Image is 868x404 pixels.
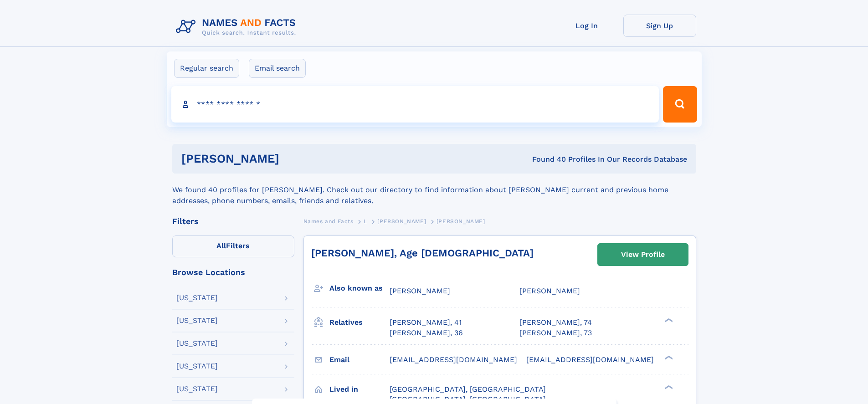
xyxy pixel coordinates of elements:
[406,154,687,164] div: Found 40 Profiles In Our Records Database
[663,86,697,123] button: Search Button
[329,352,390,368] h3: Email
[621,244,665,265] div: View Profile
[249,59,306,78] label: Email search
[598,244,688,266] a: View Profile
[550,15,623,37] a: Log In
[329,382,390,397] h3: Lived in
[526,355,654,364] span: [EMAIL_ADDRESS][DOMAIN_NAME]
[437,218,485,225] span: [PERSON_NAME]
[390,286,450,295] span: [PERSON_NAME]
[176,385,218,393] div: [US_STATE]
[172,235,294,257] label: Filters
[171,86,659,123] input: search input
[377,215,426,227] a: [PERSON_NAME]
[172,174,696,206] div: We found 40 profiles for [PERSON_NAME]. Check out our directory to find information about [PERSON...
[216,241,226,250] span: All
[181,153,406,164] h1: [PERSON_NAME]
[390,317,462,327] a: [PERSON_NAME], 41
[663,354,673,360] div: ❯
[329,315,390,330] h3: Relatives
[172,217,294,225] div: Filters
[663,317,673,323] div: ❯
[176,363,218,370] div: [US_STATE]
[303,215,354,227] a: Names and Facts
[172,268,294,276] div: Browse Locations
[176,294,218,302] div: [US_STATE]
[390,355,517,364] span: [EMAIL_ADDRESS][DOMAIN_NAME]
[176,317,218,324] div: [US_STATE]
[329,281,390,296] h3: Also known as
[623,15,696,37] a: Sign Up
[364,215,367,227] a: L
[172,15,303,39] img: Logo Names and Facts
[377,218,426,225] span: [PERSON_NAME]
[174,59,239,78] label: Regular search
[364,218,367,225] span: L
[519,328,592,338] a: [PERSON_NAME], 73
[311,247,534,259] a: [PERSON_NAME], Age [DEMOGRAPHIC_DATA]
[390,385,546,394] span: [GEOGRAPHIC_DATA], [GEOGRAPHIC_DATA]
[519,317,592,327] a: [PERSON_NAME], 74
[390,395,546,404] span: [GEOGRAPHIC_DATA], [GEOGRAPHIC_DATA]
[176,340,218,347] div: [US_STATE]
[390,328,463,338] a: [PERSON_NAME], 36
[519,286,580,295] span: [PERSON_NAME]
[663,384,673,390] div: ❯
